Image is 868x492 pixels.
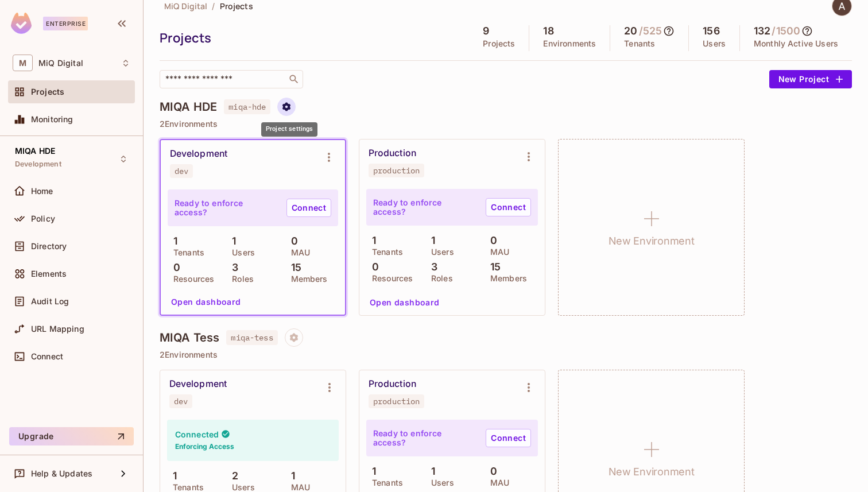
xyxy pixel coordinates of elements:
[366,466,376,477] p: 1
[31,242,67,251] span: Directory
[160,331,219,344] h4: MIQA Tess
[38,59,83,68] span: Workspace: MiQ Digital
[168,274,214,284] p: Resources
[31,324,84,334] span: URL Mapping
[317,146,340,169] button: Environment settings
[366,478,403,487] p: Tenants
[170,148,227,160] div: Development
[373,429,476,447] p: Ready to enforce access?
[639,25,662,37] h5: / 525
[373,397,420,406] div: production
[285,470,295,482] p: 1
[425,261,437,273] p: 3
[11,13,32,34] img: SReyMgAAAABJRU5ErkJggg==
[160,29,463,47] div: Projects
[285,483,310,492] p: MAU
[286,199,331,217] a: Connect
[369,148,416,159] div: Production
[483,39,515,48] p: Projects
[43,17,88,30] div: Enterprise
[31,87,64,96] span: Projects
[13,55,33,71] span: M
[164,1,207,11] span: MiQ Digital
[769,70,852,88] button: New Project
[212,1,215,11] li: /
[425,478,454,487] p: Users
[167,483,204,492] p: Tenants
[609,233,695,250] h1: New Environment
[31,214,55,223] span: Policy
[160,119,852,129] p: 2 Environments
[517,145,540,168] button: Environment settings
[169,378,227,390] div: Development
[168,235,177,247] p: 1
[483,25,489,37] h5: 9
[285,274,328,284] p: Members
[772,25,800,37] h5: / 1500
[369,378,416,390] div: Production
[425,235,435,246] p: 1
[226,470,238,482] p: 2
[754,25,770,37] h5: 132
[226,330,277,345] span: miqa-tess
[277,103,296,114] span: Project settings
[15,146,55,156] span: MIQA HDE
[754,39,838,48] p: Monthly Active Users
[425,247,454,257] p: Users
[285,334,303,345] span: Project settings
[226,248,255,257] p: Users
[366,247,403,257] p: Tenants
[226,262,238,273] p: 3
[31,115,73,124] span: Monitoring
[366,261,379,273] p: 0
[318,376,341,399] button: Environment settings
[485,466,497,477] p: 0
[703,25,719,37] h5: 156
[261,122,317,137] div: Project settings
[485,478,509,487] p: MAU
[543,39,596,48] p: Environments
[543,25,553,37] h5: 18
[31,469,92,478] span: Help & Updates
[609,463,695,481] h1: New Environment
[226,235,236,247] p: 1
[285,235,298,247] p: 0
[517,376,540,399] button: Environment settings
[486,198,531,216] a: Connect
[624,25,637,37] h5: 20
[175,166,188,176] div: dev
[425,274,453,283] p: Roles
[485,247,509,257] p: MAU
[31,269,67,278] span: Elements
[485,274,527,283] p: Members
[366,274,413,283] p: Resources
[373,198,476,216] p: Ready to enforce access?
[220,1,253,11] span: Projects
[160,100,217,114] h4: MIQA HDE
[174,397,188,406] div: dev
[31,187,53,196] span: Home
[226,483,255,492] p: Users
[175,199,277,217] p: Ready to enforce access?
[9,427,134,445] button: Upgrade
[285,248,310,257] p: MAU
[224,99,270,114] span: miqa-hde
[486,429,531,447] a: Connect
[285,262,301,273] p: 15
[226,274,254,284] p: Roles
[624,39,655,48] p: Tenants
[167,470,177,482] p: 1
[175,429,219,440] h4: Connected
[373,166,420,175] div: production
[425,466,435,477] p: 1
[168,262,180,273] p: 0
[366,235,376,246] p: 1
[168,248,204,257] p: Tenants
[31,297,69,306] span: Audit Log
[485,235,497,246] p: 0
[365,293,444,312] button: Open dashboard
[15,160,61,169] span: Development
[166,293,246,311] button: Open dashboard
[31,352,63,361] span: Connect
[160,350,852,359] p: 2 Environments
